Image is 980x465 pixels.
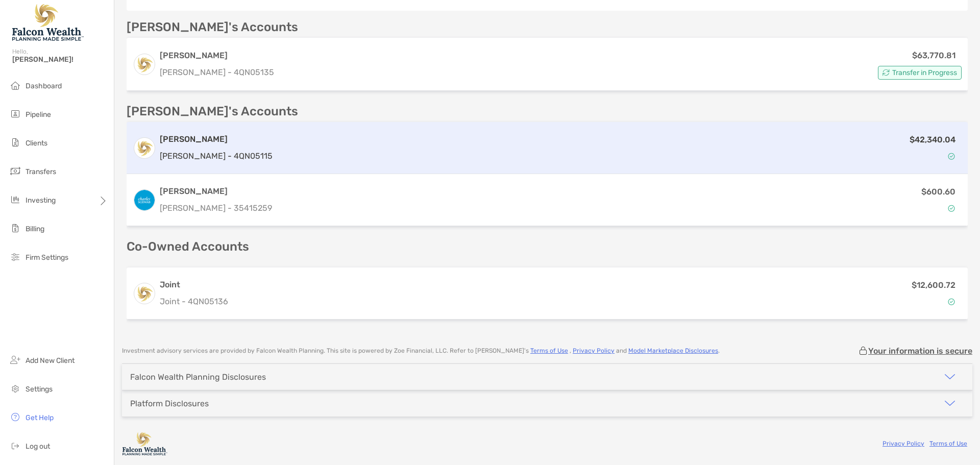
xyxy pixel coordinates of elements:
span: Clients [26,139,47,148]
img: get-help icon [9,411,21,423]
span: Transfer in Progress [892,70,957,76]
img: logo account [134,283,155,304]
span: Firm Settings [26,253,68,262]
img: transfers icon [9,165,21,177]
p: Your information is secure [868,346,972,356]
img: logout icon [9,439,21,452]
span: Investing [26,196,56,205]
img: logo account [134,190,155,210]
img: add_new_client icon [9,354,21,366]
p: [PERSON_NAME]'s Accounts [127,105,298,118]
p: [PERSON_NAME] - 4QN05115 [160,150,273,162]
h3: [PERSON_NAME] [160,50,274,62]
span: Billing [26,225,44,233]
img: billing icon [9,222,21,234]
div: Falcon Wealth Planning Disclosures [130,372,266,382]
img: pipeline icon [9,108,21,120]
img: Account Status icon [948,205,955,212]
p: $12,600.72 [912,279,955,291]
p: Joint - 4QN05136 [160,295,228,308]
p: $42,340.04 [910,133,955,146]
span: [PERSON_NAME]! [12,55,108,64]
span: Settings [26,385,53,394]
h3: [PERSON_NAME] [160,185,272,198]
a: Terms of Use [530,347,568,354]
a: Terms of Use [929,440,967,447]
span: Get Help [26,413,54,422]
img: dashboard icon [9,79,21,91]
p: Investment advisory services are provided by Falcon Wealth Planning . This site is powered by Zoe... [122,347,720,355]
img: Account Status icon [948,153,955,160]
p: [PERSON_NAME]'s Accounts [127,21,298,34]
img: clients icon [9,136,21,149]
span: Transfers [26,167,56,176]
span: Add New Client [26,356,75,365]
p: Co-Owned Accounts [127,240,968,253]
img: icon arrow [944,397,956,409]
img: Account Status icon [948,298,955,305]
img: company logo [122,432,168,455]
p: [PERSON_NAME] - 35415259 [160,202,272,214]
span: Log out [26,442,50,451]
p: $600.60 [921,185,955,198]
h3: Joint [160,279,228,291]
a: Privacy Policy [883,440,924,447]
h3: [PERSON_NAME] [160,133,273,145]
img: icon arrow [944,371,956,383]
a: Privacy Policy [573,347,615,354]
span: Dashboard [26,82,62,90]
div: Platform Disclosures [130,399,209,408]
img: settings icon [9,382,21,395]
p: [PERSON_NAME] - 4QN05135 [160,66,274,79]
img: Falcon Wealth Planning Logo [12,4,84,41]
img: investing icon [9,193,21,206]
img: Account Status icon [883,69,890,76]
p: $63,770.81 [912,49,955,62]
img: firm-settings icon [9,251,21,263]
img: logo account [134,54,155,75]
a: Model Marketplace Disclosures [628,347,718,354]
img: logo account [134,138,155,158]
span: Pipeline [26,110,51,119]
